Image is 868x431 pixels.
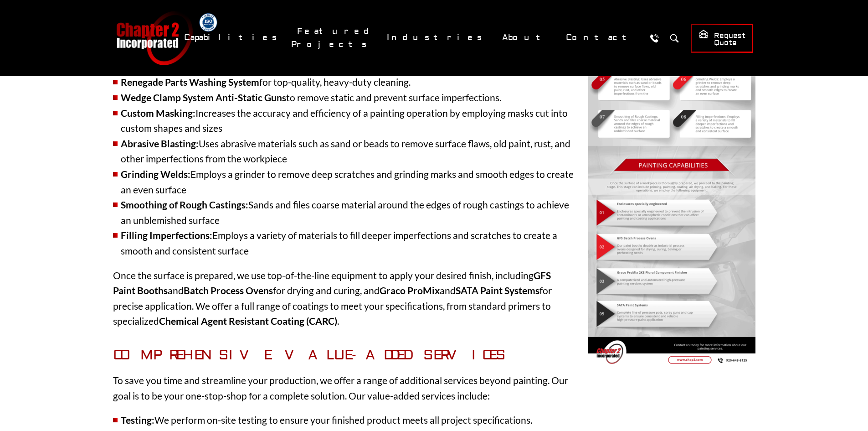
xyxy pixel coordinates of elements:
li: Sands and files coarse material around the edges of rough castings to achieve an unblemished surface [113,197,755,228]
strong: Wedge Clamp System Anti-Static Guns [121,92,286,103]
a: Capabilities [178,28,287,47]
a: Featured Projects [291,21,376,54]
a: About [496,28,555,47]
li: Employs a variety of materials to fill deeper imperfections and scratches to create a smooth and ... [113,228,755,258]
li: to remove static and prevent surface imperfections. [113,90,755,105]
strong: Smoothing of Rough Castings: [121,199,248,210]
li: Employs a grinder to remove deep scratches and grinding marks and smooth edges to create an even ... [113,166,755,197]
li: for top-quality, heavy-duty cleaning. [113,74,755,90]
strong: Filling Imperfections: [121,229,212,241]
li: Uses abrasive materials such as sand or beads to remove surface flaws, old paint, rust, and other... [113,136,755,166]
strong: Batch Process Ovens [184,285,273,296]
strong: Custom Masking: [121,107,195,119]
h3: Comprehensive Value-Added Services [113,347,755,363]
span: Request Quote [699,29,745,48]
button: Search [666,30,683,47]
p: Once the surface is prepared, we use top-of-the-line equipment to apply your desired finish, incl... [113,268,755,329]
strong: Abrasive Blasting: [121,138,199,149]
a: Industries [381,28,492,47]
strong: SATA Paint Systems [456,285,539,296]
li: Increases the accuracy and efficiency of a painting operation by employing masks cut into custom ... [113,105,755,136]
p: To save you time and streamline your production, we offer a range of additional services beyond p... [113,373,755,403]
a: Contact [560,28,642,47]
strong: Chemical Agent Resistant Coating (CARC) [159,315,337,327]
a: Chapter 2 Incorporated [115,11,193,65]
a: Call Us [646,30,663,47]
a: Request Quote [691,24,753,53]
strong: Graco ProMix [380,285,440,296]
strong: Testing: [121,414,154,426]
strong: Renegade Parts Washing System [121,76,259,88]
strong: Grinding Welds: [121,168,190,180]
li: We perform on-site testing to ensure your finished product meets all project specifications. [113,412,755,428]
